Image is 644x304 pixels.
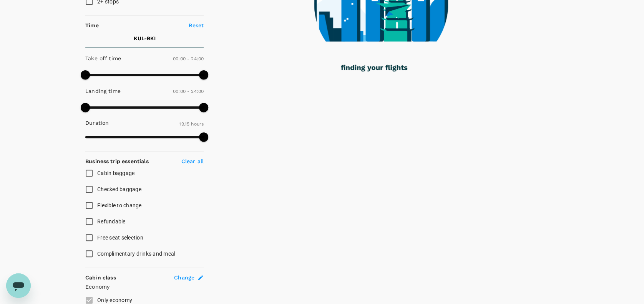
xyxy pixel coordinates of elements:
[97,202,142,208] span: Flexible to change
[179,121,204,127] span: 19.15 hours
[181,157,204,165] p: Clear all
[341,65,407,72] g: finding your flights
[97,235,143,241] span: Free seat selection
[189,21,204,29] p: Reset
[134,35,156,42] p: KUL - BKI
[85,21,99,29] p: Time
[6,273,31,298] iframe: Button to launch messaging window
[85,158,149,164] strong: Business trip essentials
[85,55,121,62] p: Take off time
[97,251,175,257] span: Complimentary drinks and meal
[174,274,194,281] span: Change
[97,186,141,192] span: Checked baggage
[85,119,109,127] p: Duration
[97,218,126,225] span: Refundable
[173,89,204,94] span: 00:00 - 24:00
[85,274,116,281] strong: Cabin class
[97,170,134,176] span: Cabin baggage
[173,56,204,61] span: 00:00 - 24:00
[97,297,132,303] span: Only economy
[85,87,121,95] p: Landing time
[85,283,204,291] p: Economy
